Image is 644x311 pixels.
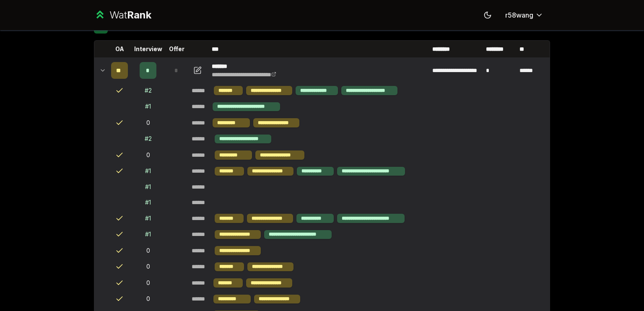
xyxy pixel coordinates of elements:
div: # 1 [145,167,151,175]
td: 0 [131,243,165,259]
a: WatRank [94,8,151,22]
div: Wat [109,8,151,22]
td: 0 [131,275,165,291]
div: # 1 [145,230,151,238]
p: Offer [169,45,184,53]
td: 0 [131,259,165,275]
td: 0 [131,291,165,307]
p: OA [115,45,124,53]
span: Rank [127,9,151,21]
div: # 1 [145,198,151,207]
div: # 1 [145,183,151,191]
div: # 1 [145,214,151,223]
button: r58wang [499,8,550,23]
td: 0 [131,147,165,163]
div: # 2 [145,86,152,95]
div: # 2 [145,135,152,143]
div: # 1 [145,102,151,111]
span: r58wang [505,10,533,20]
td: 0 [131,115,165,131]
p: Interview [134,45,162,53]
